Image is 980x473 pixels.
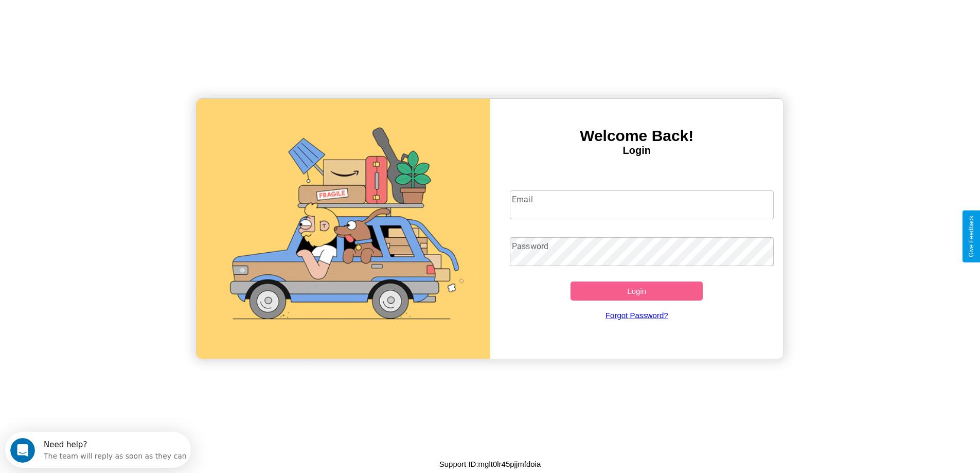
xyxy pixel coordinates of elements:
[968,216,975,257] div: Give Feedback
[505,301,769,330] a: Forgot Password?
[490,127,784,145] h3: Welcome Back!
[10,438,35,463] iframe: Intercom live chat
[197,99,490,359] img: gif
[4,4,191,32] div: Open Intercom Messenger
[39,17,182,28] div: The team will reply as soon as they can
[490,145,784,156] h4: Login
[571,282,703,301] button: Login
[5,432,191,468] iframe: Intercom live chat discovery launcher
[439,457,541,471] p: Support ID: mglt0lr45pjjmfdoia
[39,9,182,17] div: Need help?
